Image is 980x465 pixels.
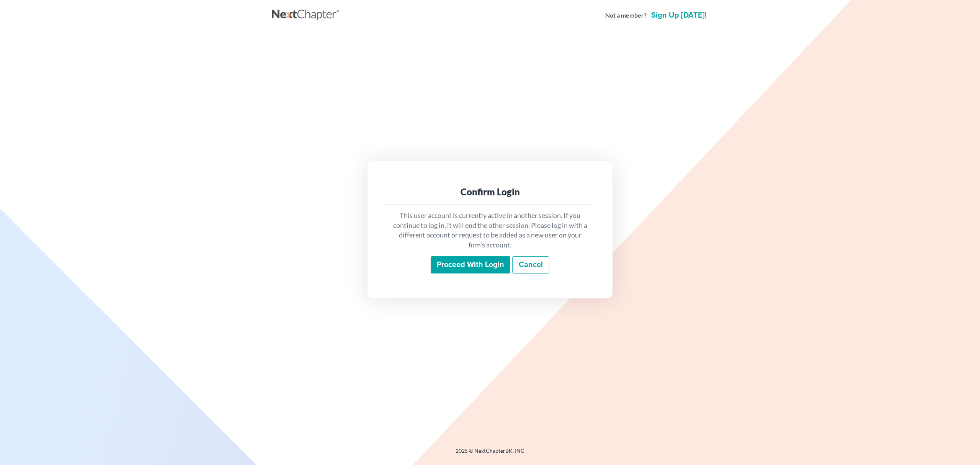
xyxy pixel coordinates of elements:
[650,11,708,19] a: Sign up [DATE]!
[392,211,588,250] p: This user account is currently active in another session. If you continue to log in, it will end ...
[272,447,708,461] div: 2025 © NextChapterBK, INC
[392,186,588,198] div: Confirm Login
[605,11,647,20] strong: Not a member?
[512,256,549,274] a: Cancel
[431,256,510,274] input: Proceed with login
